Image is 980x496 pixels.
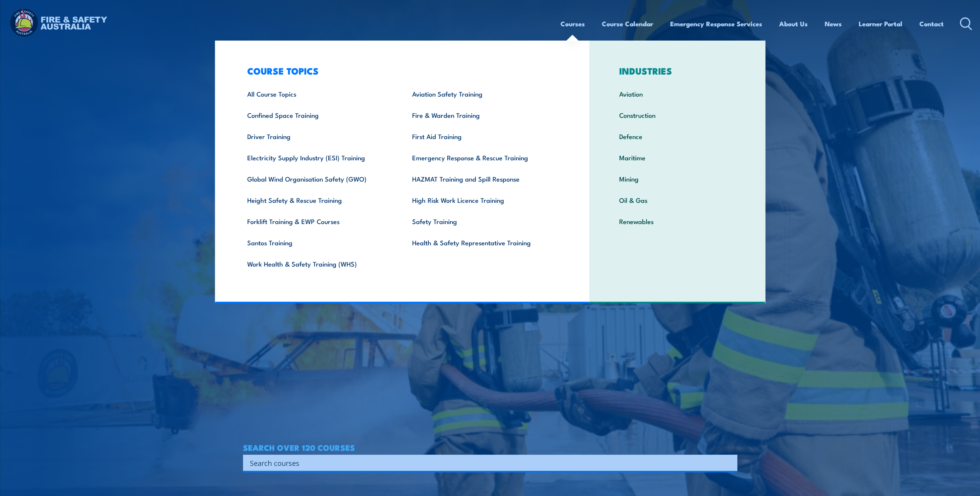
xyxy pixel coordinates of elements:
[859,14,902,34] a: Learner Portal
[235,189,400,211] a: Height Safety & Rescue Training
[400,147,565,168] a: Emergency Response & Rescue Training
[235,147,400,168] a: Electricity Supply Industry (ESI) Training
[919,14,944,34] a: Contact
[400,83,565,104] a: Aviation Safety Training
[607,189,747,211] a: Oil & Gas
[235,232,400,253] a: Santos Training
[670,14,762,34] a: Emergency Response Services
[607,83,747,104] a: Aviation
[607,65,747,76] h3: INDUSTRIES
[235,253,400,274] a: Work Health & Safety Training (WHS)
[607,126,747,147] a: Defence
[235,104,400,126] a: Confined Space Training
[607,104,747,126] a: Construction
[251,457,722,468] form: Search form
[400,168,565,189] a: HAZMAT Training and Spill Response
[779,14,808,34] a: About Us
[607,147,747,168] a: Maritime
[235,168,400,189] a: Global Wind Organisation Safety (GWO)
[235,65,565,76] h3: COURSE TOPICS
[825,14,842,34] a: News
[607,168,747,189] a: Mining
[235,126,400,147] a: Driver Training
[560,14,585,34] a: Courses
[400,211,565,232] a: Safety Training
[400,232,565,253] a: Health & Safety Representative Training
[400,126,565,147] a: First Aid Training
[607,211,747,232] a: Renewables
[724,457,735,468] button: Search magnifier button
[400,189,565,211] a: High Risk Work Licence Training
[235,211,400,232] a: Forklift Training & EWP Courses
[400,104,565,126] a: Fire & Warden Training
[243,443,737,452] h4: SEARCH OVER 120 COURSES
[250,457,720,469] input: Search input
[235,83,400,104] a: All Course Topics
[602,14,653,34] a: Course Calendar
